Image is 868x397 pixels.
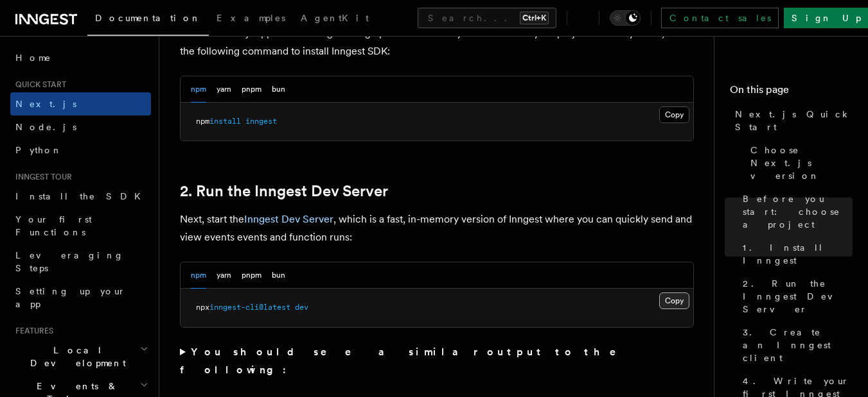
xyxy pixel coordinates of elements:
[10,208,151,244] a: Your first Functions
[217,262,231,289] button: yarn
[730,103,853,139] a: Next.js Quick Start
[743,277,853,316] span: 2. Run the Inngest Dev Server
[10,172,72,182] span: Inngest tour
[209,4,293,35] a: Examples
[10,46,151,69] a: Home
[659,106,689,123] button: Copy
[15,145,62,155] span: Python
[191,76,206,103] button: npm
[87,4,209,36] a: Documentation
[15,214,92,237] span: Your first Functions
[180,24,694,60] p: With the Next.js app now running running open a new tab in your terminal. In your project directo...
[272,262,285,289] button: bun
[418,8,556,28] button: Search...Ctrl+K
[242,262,261,289] button: pnpm
[209,117,241,126] span: install
[15,122,76,132] span: Node.js
[10,244,151,280] a: Leveraging Steps
[209,303,290,312] span: inngest-cli@latest
[196,303,209,312] span: npx
[191,262,206,289] button: npm
[10,92,151,115] a: Next.js
[10,326,53,336] span: Features
[745,139,853,187] a: Choose Next.js version
[10,280,151,316] a: Setting up your app
[245,117,277,126] span: inngest
[10,344,140,369] span: Local Development
[10,139,151,162] a: Python
[659,292,689,309] button: Copy
[735,108,853,133] span: Next.js Quick Start
[15,286,126,309] span: Setting up your app
[743,241,853,267] span: 1. Install Inngest
[180,210,694,246] p: Next, start the , which is a fast, in-memory version of Inngest where you can quickly send and vi...
[730,82,853,103] h4: On this page
[10,80,66,90] span: Quick start
[295,303,308,312] span: dev
[15,51,51,64] span: Home
[15,191,148,201] span: Install the SDK
[520,12,549,24] kbd: Ctrl+K
[738,187,853,236] a: Before you start: choose a project
[743,192,853,231] span: Before you start: choose a project
[242,76,261,103] button: pnpm
[217,13,285,23] span: Examples
[301,13,369,23] span: AgentKit
[180,182,388,200] a: 2. Run the Inngest Dev Server
[15,250,124,273] span: Leveraging Steps
[244,213,333,225] a: Inngest Dev Server
[180,343,694,379] summary: You should see a similar output to the following:
[738,272,853,321] a: 2. Run the Inngest Dev Server
[95,13,201,23] span: Documentation
[10,339,151,375] button: Local Development
[180,346,634,376] strong: You should see a similar output to the following:
[196,117,209,126] span: npm
[610,10,641,26] button: Toggle dark mode
[15,99,76,109] span: Next.js
[661,8,779,28] a: Contact sales
[750,144,853,182] span: Choose Next.js version
[10,115,151,139] a: Node.js
[10,185,151,208] a: Install the SDK
[738,236,853,272] a: 1. Install Inngest
[743,326,853,364] span: 3. Create an Inngest client
[217,76,231,103] button: yarn
[738,321,853,369] a: 3. Create an Inngest client
[293,4,376,35] a: AgentKit
[272,76,285,103] button: bun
